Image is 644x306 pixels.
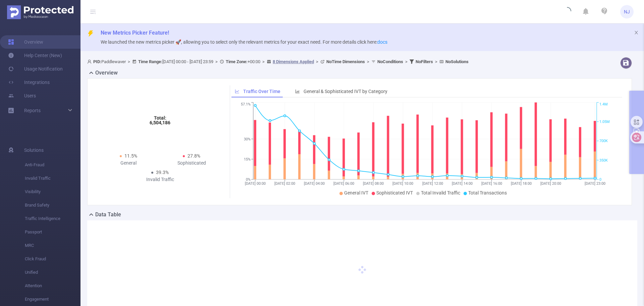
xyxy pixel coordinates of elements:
b: No Filters [416,59,433,64]
span: Invalid Traffic [25,172,80,185]
tspan: 57.1% [241,102,251,107]
div: Sophisticated [160,160,223,167]
span: > [433,59,439,64]
tspan: [DATE] 08:00 [363,181,384,186]
tspan: [DATE] 16:00 [481,181,502,186]
span: Attention [25,279,80,293]
tspan: [DATE] 04:00 [304,181,325,186]
span: New Metrics Picker Feature! [101,30,169,36]
span: Visibility [25,185,80,199]
a: Overview [8,35,43,49]
tspan: [DATE] 20:00 [540,181,561,186]
span: Sophisticated IVT [376,190,413,195]
b: No Conditions [377,59,403,64]
button: icon: close [634,29,639,36]
span: > [213,59,220,64]
span: Reports [24,108,41,113]
div: General [97,160,160,167]
tspan: [DATE] 06:00 [333,181,354,186]
span: Traffic Intelligence [25,212,80,225]
h2: Data Table [95,211,121,219]
b: PID: [93,59,101,64]
span: Total Invalid Traffic [421,190,460,195]
tspan: 0% [246,177,251,182]
img: Protected Media [7,5,73,19]
tspan: [DATE] 10:00 [392,181,413,186]
tspan: 350K [599,158,608,163]
span: Total Transactions [468,190,507,195]
a: Users [8,89,36,102]
tspan: 700K [599,139,608,143]
span: > [314,59,320,64]
tspan: 1.05M [599,120,610,124]
span: Click Fraud [25,252,80,266]
span: > [365,59,371,64]
span: Solutions [24,143,44,157]
tspan: [DATE] 14:00 [451,181,472,186]
span: General IVT [344,190,368,195]
tspan: 1.4M [599,102,608,107]
i: icon: line-chart [235,89,239,94]
a: Reports [24,104,41,117]
h2: Overview [95,69,118,77]
span: MRC [25,239,80,252]
tspan: [DATE] 18:00 [511,181,531,186]
tspan: Total: [154,115,166,121]
tspan: 15% [244,157,251,162]
span: Traffic Over Time [243,89,280,94]
i: icon: bar-chart [295,89,300,94]
span: We launched the new metrics picker 🚀, allowing you to select only the relevant metrics for your e... [101,39,387,45]
span: Anti-Fraud [25,158,80,172]
span: > [403,59,410,64]
span: Unified [25,266,80,279]
span: 27.8% [187,153,200,159]
b: Time Zone: [226,59,248,64]
a: docs [377,39,387,45]
span: General & Sophisticated IVT by Category [304,89,387,94]
span: > [126,59,132,64]
b: No Solutions [445,59,469,64]
span: Engagement [25,293,80,306]
span: 11.5% [124,153,137,159]
b: Time Range: [138,59,162,64]
tspan: [DATE] 23:00 [585,181,605,186]
tspan: [DATE] 00:00 [245,181,266,186]
span: Brand Safety [25,199,80,212]
a: Integrations [8,76,50,89]
tspan: 30% [244,137,251,141]
span: Passport [25,225,80,239]
span: 39.3% [156,170,169,175]
tspan: 0 [599,177,601,182]
a: Help Center (New) [8,49,62,62]
tspan: 6,504,186 [150,120,170,125]
span: Paddlewaver [DATE] 00:00 - [DATE] 23:59 +00:00 [87,59,469,64]
i: icon: thunderbolt [87,30,94,37]
tspan: [DATE] 12:00 [422,181,443,186]
span: > [260,59,267,64]
div: Invalid Traffic [128,176,192,183]
tspan: [DATE] 02:00 [274,181,295,186]
a: Usage Notification [8,62,63,76]
u: 8 Dimensions Applied [273,59,314,64]
i: icon: close [634,30,639,35]
span: NJ [624,5,630,18]
i: icon: loading [563,7,571,16]
i: icon: user [87,59,93,64]
b: No Time Dimensions [326,59,365,64]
